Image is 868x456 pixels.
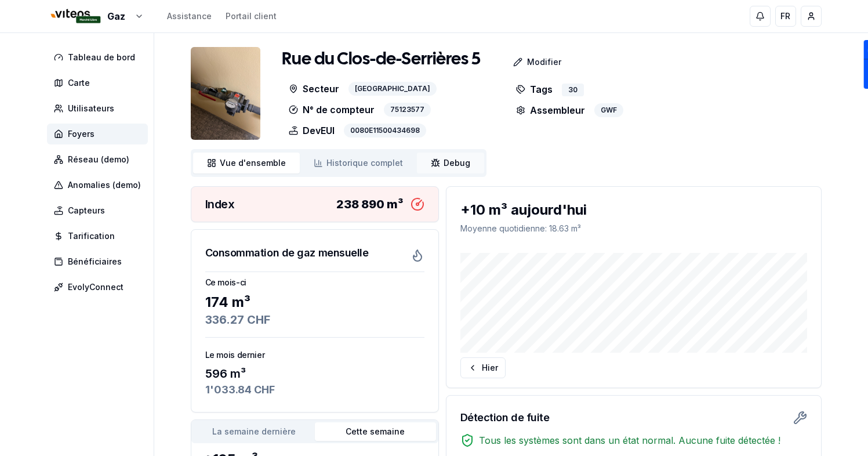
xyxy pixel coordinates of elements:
h3: Le mois dernier [205,349,424,361]
h1: Rue du Clos-de-Serrières 5 [282,49,481,70]
img: unit Image [191,47,260,140]
div: GWF [594,103,623,117]
div: 174 m³ [205,293,424,312]
p: Modifier [527,56,561,68]
button: Gaz [47,4,144,29]
span: Tarification [68,230,115,242]
img: Viteos - Gaz - ML Logo [47,1,103,29]
p: DevEUI [289,124,335,137]
span: Debug [444,157,470,169]
span: Foyers [68,128,95,140]
a: Modifier [481,50,571,74]
div: +10 m³ aujourd'hui [460,201,807,219]
a: EvolyConnect [47,277,152,298]
span: Capteurs [68,205,105,216]
div: 1'033.84 CHF [205,382,424,398]
p: N° de compteur [289,103,375,117]
p: Tags [516,82,553,96]
p: Moyenne quotidienne : 18.63 m³ [460,223,807,234]
p: Assembleur [516,103,585,117]
a: Tableau de bord [47,47,152,68]
a: Portail client [226,10,277,22]
h3: Index [205,196,235,212]
span: Réseau (demo) [68,154,129,165]
div: 336.27 CHF [205,312,424,328]
a: Capteurs [47,200,152,221]
button: FR [775,6,796,27]
a: Historique complet [300,153,417,173]
a: Bénéficiaires [47,251,152,272]
div: [GEOGRAPHIC_DATA] [348,82,437,96]
a: Anomalies (demo) [47,175,152,196]
a: Réseau (demo) [47,149,152,170]
a: Carte [47,73,152,93]
a: Foyers [47,124,152,144]
h3: Ce mois-ci [205,277,424,288]
a: Tarification [47,226,152,247]
a: Utilisateurs [47,98,152,119]
h3: Consommation de gaz mensuelle [205,245,369,261]
div: 238 890 m³ [336,196,404,212]
span: Historique complet [326,157,403,169]
span: EvolyConnect [68,281,124,293]
h3: Détection de fuite [460,410,550,426]
a: Assistance [167,10,212,22]
span: FR [780,10,790,22]
div: 30 [562,84,584,96]
button: Cette semaine [315,422,436,441]
span: Vue d'ensemble [220,157,286,169]
a: Debug [417,153,484,173]
span: Anomalies (demo) [68,179,141,191]
button: La semaine dernière [194,422,315,441]
p: Secteur [289,82,339,96]
span: Tous les systèmes sont dans un état normal. Aucune fuite détectée ! [479,433,780,447]
div: 0080E11500434698 [344,124,426,137]
div: 75123577 [384,103,431,117]
span: Tableau de bord [68,52,135,63]
button: Hier [460,357,506,378]
div: 596 m³ [205,365,424,382]
span: Carte [68,77,90,89]
span: Bénéficiaires [68,256,122,267]
span: Gaz [107,9,125,23]
span: Utilisateurs [68,103,114,114]
a: Vue d'ensemble [193,153,300,173]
